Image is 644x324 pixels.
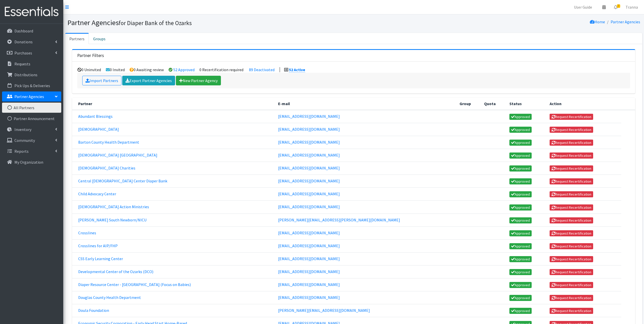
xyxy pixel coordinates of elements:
a: [EMAIL_ADDRESS][DOMAIN_NAME] [278,140,340,145]
li: 0 Uninvited [77,67,101,72]
a: Approved [509,256,532,262]
p: Dashboard [14,28,33,33]
button: Request Recertification [550,140,593,146]
p: Inventory [14,127,31,132]
p: Distributions [14,72,37,77]
a: Tranna [621,2,642,12]
a: [EMAIL_ADDRESS][DOMAIN_NAME] [278,178,340,183]
a: [EMAIL_ADDRESS][DOMAIN_NAME] [278,282,340,287]
button: Request Recertification [550,178,593,184]
p: Pick Ups & Deliveries [14,83,50,88]
a: Approved [509,269,532,275]
a: 52 Active [289,67,305,72]
a: Approved [509,178,532,184]
a: Export Partner Agencies [122,76,175,85]
a: Approved [509,243,532,249]
a: [EMAIL_ADDRESS][DOMAIN_NAME] [278,165,340,170]
span: 3 [617,4,620,8]
a: [EMAIL_ADDRESS][DOMAIN_NAME] [278,127,340,132]
th: Status [506,98,547,110]
a: [PERSON_NAME][EMAIL_ADDRESS][DOMAIN_NAME] [278,308,370,313]
button: Request Recertification [550,308,593,314]
button: Request Recertification [550,127,593,133]
a: Pick Ups & Deliveries [2,81,61,91]
a: Approved [509,114,532,120]
button: Request Recertification [550,269,593,275]
button: Request Recertification [550,295,593,301]
button: Request Recertification [550,256,593,262]
a: My Organization [2,157,61,167]
a: [EMAIL_ADDRESS][DOMAIN_NAME] [278,191,340,196]
a: Partners [65,33,89,44]
p: Purchases [14,50,32,55]
a: Partner Agencies [2,91,61,102]
a: Crosslines [78,230,96,235]
a: [DEMOGRAPHIC_DATA] Charities [78,165,135,170]
a: [PERSON_NAME][EMAIL_ADDRESS][PERSON_NAME][DOMAIN_NAME] [278,217,400,222]
a: Crosslines for AIP/FHP [78,243,118,248]
a: Reports [2,146,61,156]
li: 0 Invited [106,67,125,72]
a: [EMAIL_ADDRESS][DOMAIN_NAME] [278,256,340,261]
a: All Partners [2,103,61,113]
a: 3 [610,2,621,12]
h1: Partner Agencies [67,18,352,27]
a: [PERSON_NAME] South Newborn/NICU [78,217,147,222]
a: [DEMOGRAPHIC_DATA] Action Ministries [78,204,149,209]
p: Community [14,138,35,143]
a: [EMAIL_ADDRESS][DOMAIN_NAME] [278,204,340,209]
a: [EMAIL_ADDRESS][DOMAIN_NAME] [278,243,340,248]
a: Approved [509,204,532,211]
a: Partner Announcement [2,113,61,124]
a: 89 Deactivated [249,67,275,72]
th: Quota [481,98,506,110]
a: [EMAIL_ADDRESS][DOMAIN_NAME] [278,295,340,300]
a: Barton County Health Department [78,140,139,145]
button: Request Recertification [550,282,593,288]
a: User Guide [570,2,596,12]
a: Inventory [2,124,61,135]
p: My Organization [14,160,43,165]
a: Abundant Blessings [78,114,113,119]
a: Community [2,135,61,145]
a: Approved [509,308,532,314]
th: E-mail [275,98,456,110]
button: Request Recertification [550,191,593,197]
a: Home [590,19,605,24]
a: Approved [509,217,532,223]
a: Approved [509,165,532,171]
th: Action [547,98,621,110]
a: [EMAIL_ADDRESS][DOMAIN_NAME] [278,230,340,235]
a: 52 Approved [173,67,195,72]
p: Donations [14,39,33,44]
li: 0 Awaiting review [130,67,164,72]
a: [EMAIL_ADDRESS][DOMAIN_NAME] [278,153,340,158]
a: Approved [509,282,532,288]
a: Approved [509,230,532,236]
a: Diaper Resource Center - [GEOGRAPHIC_DATA] (Focus on Babies) [78,282,191,287]
button: Request Recertification [550,153,593,159]
button: Request Recertification [550,165,593,171]
a: Doula Foundation [78,308,109,313]
a: Approved [509,191,532,197]
a: Approved [509,140,532,146]
button: Request Recertification [550,243,593,249]
a: [DEMOGRAPHIC_DATA] [GEOGRAPHIC_DATA] [78,153,157,158]
button: Request Recertification [550,204,593,211]
a: Dashboard [2,26,61,36]
button: Request Recertification [550,217,593,223]
p: Requests [14,61,30,66]
a: Donations [2,37,61,47]
a: Groups [89,33,110,44]
p: Reports [14,149,29,154]
a: [EMAIL_ADDRESS][DOMAIN_NAME] [278,114,340,119]
a: Child Advocacy Center [78,191,116,196]
a: Partner Agencies [611,19,640,24]
a: [EMAIL_ADDRESS][DOMAIN_NAME] [278,269,340,274]
a: Requests [2,59,61,69]
img: HumanEssentials [2,3,61,20]
a: Purchases [2,48,61,58]
a: Distributions [2,70,61,80]
a: Developmental Center of the Ozarks (DCO) [78,269,153,274]
a: Approved [509,153,532,159]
